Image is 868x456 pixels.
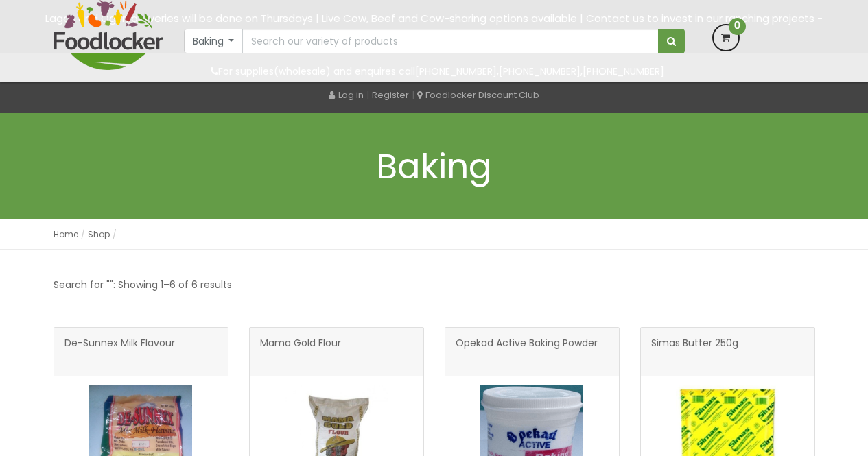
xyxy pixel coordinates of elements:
span: Simas Butter 250g [651,338,738,365]
span: | [412,88,414,101]
button: Baking [184,29,244,53]
a: Log in [329,88,364,101]
a: Home [54,228,78,240]
a: Foodlocker Discount Club [417,88,539,101]
a: Shop [88,228,110,240]
span: De-Sunnex Milk Flavour [64,338,175,365]
span: Opekad Active Baking Powder [456,338,598,365]
span: Mama Gold Flour [260,338,341,365]
span: 0 [729,18,746,35]
h1: Baking [54,147,815,185]
a: Register [372,88,409,101]
p: Search for "": Showing 1–6 of 6 results [54,277,232,293]
input: Search our variety of products [242,29,658,53]
span: | [366,88,369,101]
